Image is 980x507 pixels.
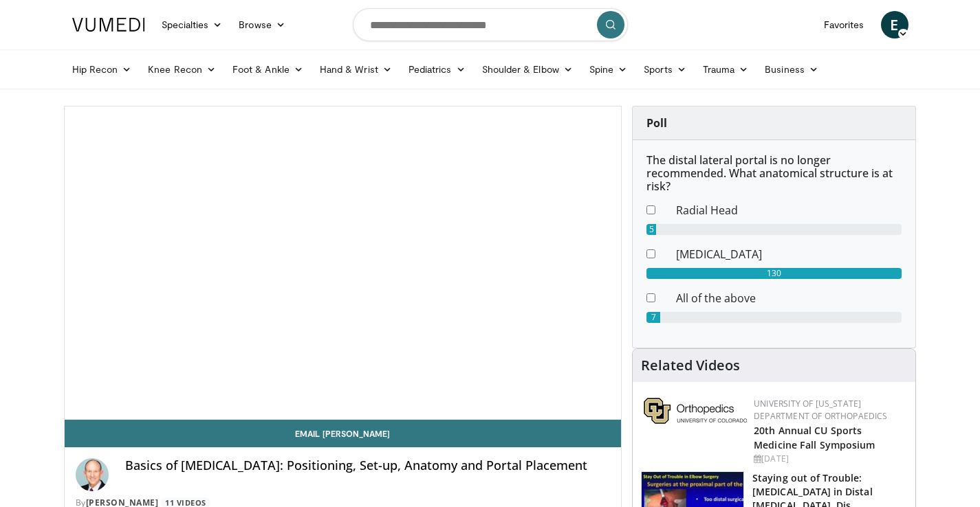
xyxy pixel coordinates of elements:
a: Email [PERSON_NAME] [65,420,622,447]
a: Browse [230,11,294,38]
a: University of [US_STATE] Department of Orthopaedics [754,398,887,422]
a: Sports [635,56,695,83]
a: Knee Recon [140,56,224,83]
div: 5 [646,224,656,235]
input: Search topics, interventions [353,8,628,41]
a: Trauma [695,56,757,83]
a: Business [756,56,827,83]
a: Specialties [153,11,231,38]
dd: Radial Head [666,202,912,218]
div: [DATE] [754,453,904,465]
a: Foot & Ankle [224,56,312,83]
a: Pediatrics [400,56,474,83]
a: E [881,11,908,38]
a: Favorites [816,11,873,38]
div: 7 [646,312,660,323]
h6: The distal lateral portal is no longer recommended. What anatomical structure is at risk? [646,154,902,194]
a: 20th Annual CU Sports Medicine Fall Symposium [754,424,875,451]
dd: All of the above [666,290,912,306]
dd: [MEDICAL_DATA] [666,246,912,262]
video-js: Video Player [65,106,622,420]
a: Spine [581,56,635,83]
h4: Basics of [MEDICAL_DATA]: Positioning, Set-up, Anatomy and Portal Placement [125,458,611,473]
img: 355603a8-37da-49b6-856f-e00d7e9307d3.png.150x105_q85_autocrop_double_scale_upscale_version-0.2.png [644,398,747,424]
div: 130 [646,268,902,279]
h4: Related Videos [641,357,740,374]
a: Shoulder & Elbow [474,56,581,83]
strong: Poll [646,115,667,131]
a: Hip Recon [64,56,140,83]
a: Hand & Wrist [312,56,400,83]
img: VuMedi Logo [72,18,145,32]
img: Avatar [76,458,109,491]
